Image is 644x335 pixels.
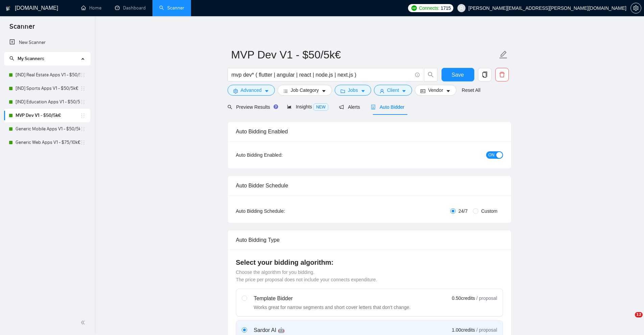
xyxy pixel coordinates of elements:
a: Generic Web Apps V1 - $75/10k€ [16,136,80,149]
span: Custom [478,207,500,215]
input: Scanner name... [231,46,498,63]
div: Auto Bidding Type [236,230,503,250]
div: Auto Bidding Enabled [236,122,503,141]
a: searchScanner [159,5,184,11]
div: Auto Bidding Schedule: [236,207,325,215]
button: userClientcaret-down [374,85,412,96]
span: ON [488,151,495,159]
span: caret-down [446,88,451,94]
div: Auto Bidding Enabled: [236,151,325,159]
span: Preview Results [228,104,276,110]
span: 12 [635,312,643,317]
span: Connects: [419,4,439,12]
span: holder [80,140,86,145]
span: edit [499,50,508,59]
a: dashboardDashboard [115,5,146,11]
button: folderJobscaret-down [335,85,371,96]
span: Alerts [339,104,360,110]
span: area-chart [287,104,292,109]
span: delete [496,72,508,78]
li: [IND] Real Estate Apps V1 - $50/5k€ [4,68,90,82]
span: Client [387,86,399,94]
span: Jobs [348,86,358,94]
span: search [228,105,232,109]
img: upwork-logo.png [411,5,417,11]
span: caret-down [361,88,365,94]
span: Advanced [241,86,262,94]
span: Scanner [4,22,40,36]
span: 0.50 credits [452,294,475,302]
li: Generic Mobile Apps V1 - $50/5k€ [4,122,90,136]
span: / proposal [476,295,497,302]
input: Search Freelance Jobs... [232,71,412,79]
span: Job Category [291,86,319,94]
a: homeHome [81,5,101,11]
h4: Select your bidding algorithm: [236,258,503,267]
span: info-circle [415,73,420,77]
span: double-left [80,319,87,326]
button: delete [495,68,509,81]
li: Generic Web Apps V1 - $75/10k€ [4,136,90,149]
li: [IND] Education Apps V1 - $50/5k€ [4,95,90,109]
span: caret-down [402,88,406,94]
div: Works great for narrow segments and short cover letters that don't change. [254,304,411,311]
li: [IND] Sports Apps V1 - $50/5k€ [4,82,90,95]
button: search [424,68,437,81]
span: 1715 [440,4,451,12]
a: Generic Mobile Apps V1 - $50/5k€ [16,122,80,136]
li: MVP Dev V1 - $50/5k€ [4,109,90,122]
span: search [424,72,437,78]
span: Save [452,71,464,79]
iframe: To enrich screen reader interactions, please activate Accessibility in Grammarly extension settings [621,312,637,328]
button: setting [630,3,641,14]
span: / proposal [476,327,497,333]
span: bars [283,88,288,94]
span: NEW [313,103,328,111]
a: Reset All [462,86,480,94]
li: New Scanner [4,36,90,49]
span: My Scanners [9,56,44,61]
a: [IND] Sports Apps V1 - $50/5k€ [16,82,80,95]
span: idcard [421,88,425,94]
span: search [9,56,14,61]
span: holder [80,72,86,78]
div: Tooltip anchor [273,104,279,110]
span: copy [478,72,491,78]
span: robot [371,105,376,109]
div: Auto Bidder Schedule [236,176,503,195]
button: settingAdvancedcaret-down [228,85,275,96]
span: Insights [287,104,328,109]
span: caret-down [321,88,326,94]
button: barsJob Categorycaret-down [278,85,332,96]
a: [IND] Education Apps V1 - $50/5k€ [16,95,80,109]
span: Vendor [428,86,443,94]
span: user [380,88,384,94]
img: logo [6,3,10,14]
span: setting [233,88,238,94]
button: copy [478,68,492,81]
span: user [459,6,464,10]
a: [IND] Real Estate Apps V1 - $50/5k€ [16,68,80,82]
a: setting [630,5,641,11]
span: 1.00 credits [452,326,475,334]
span: holder [80,113,86,118]
a: MVP Dev V1 - $50/5k€ [16,109,80,122]
span: folder [340,88,345,94]
span: Auto Bidder [371,104,404,110]
span: 24/7 [456,207,470,215]
div: Sardor AI 🤖 [254,326,359,334]
a: New Scanner [9,36,85,49]
span: holder [80,86,86,91]
span: notification [339,105,344,109]
span: My Scanners [18,56,44,61]
span: holder [80,99,86,105]
div: Template Bidder [254,294,411,303]
span: Choose the algorithm for you bidding. The price per proposal does not include your connects expen... [236,269,377,282]
button: idcardVendorcaret-down [415,85,456,96]
span: holder [80,126,86,132]
span: caret-down [264,88,269,94]
button: Save [442,68,474,81]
